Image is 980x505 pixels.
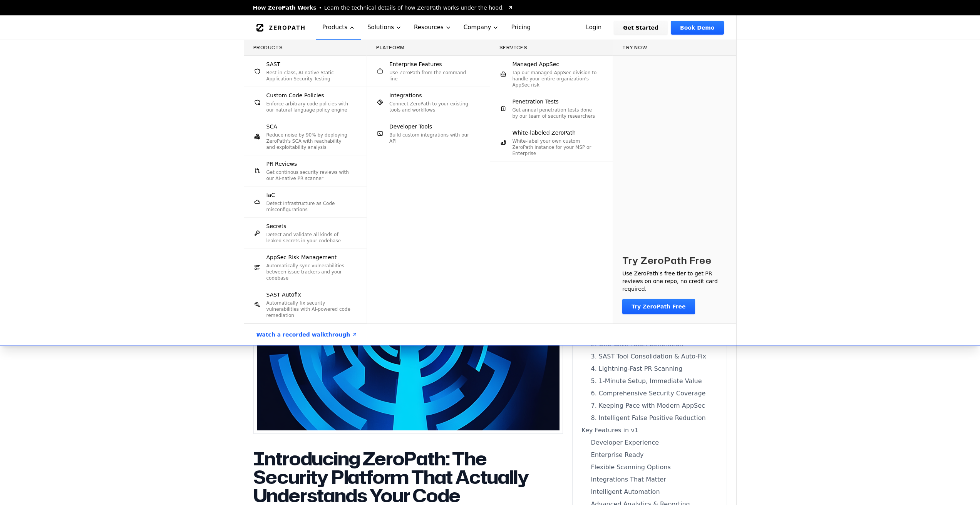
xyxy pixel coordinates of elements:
a: Pricing [505,15,537,40]
a: Developer ToolsBuild custom integrations with our API [367,118,490,149]
p: Connect ZeroPath to your existing tools and workflows [389,101,474,113]
span: Custom Code Policies [266,92,324,99]
a: Flexible Scanning Options [582,463,717,472]
a: 5. 1-Minute Setup, Immediate Value [582,377,717,386]
p: White-label your own custom ZeroPath instance for your MSP or Enterprise [513,138,598,157]
button: Solutions [361,15,408,40]
span: IaC [266,191,275,199]
a: Enterprise FeaturesUse ZeroPath from the command line [367,56,490,87]
a: SCAReduce noise by 90% by deploying ZeroPath's SCA with reachability and exploitability analysis [244,118,367,155]
h1: Introducing ZeroPath: The Security Platform That Actually Understands Your Code [253,449,540,505]
span: Secrets [266,222,286,230]
span: Enterprise Features [389,60,442,68]
span: How ZeroPath Works [253,4,317,12]
a: Watch a recorded walkthrough [247,324,367,345]
h3: Try now [622,45,727,51]
a: IntegrationsConnect ZeroPath to your existing tools and workflows [367,87,490,118]
p: Best-in-class, AI-native Static Application Security Testing [266,70,352,82]
p: Use ZeroPath from the command line [389,70,474,82]
a: 7. Keeping Pace with Modern AppSec [582,401,717,410]
p: Get continous security reviews with our AI-native PR scanner [266,169,352,182]
span: Penetration Tests [513,98,559,105]
a: Intelligent Automation [582,487,717,497]
a: 6. Comprehensive Security Coverage [582,389,717,398]
a: Integrations That Matter [582,475,717,484]
a: Custom Code PoliciesEnforce arbitrary code policies with our natural language policy engine [244,87,367,118]
a: Penetration TestsGet annual penetration tests done by our team of security researchers [490,93,613,124]
button: Resources [408,15,457,40]
span: AppSec Risk Management [266,253,337,261]
a: Managed AppSecTap our managed AppSec division to handle your entire organization's AppSec risk [490,56,613,93]
h3: Try ZeroPath Free [622,254,712,267]
a: SAST AutofixAutomatically fix security vulnerabilities with AI-powered code remediation [244,286,367,323]
span: SCA [266,123,277,130]
a: AppSec Risk ManagementAutomatically sync vulnerabilities between issue trackers and your codebase [244,249,367,286]
span: SAST Autofix [266,291,301,298]
a: Login [577,21,611,35]
a: How ZeroPath WorksLearn the technical details of how ZeroPath works under the hood. [253,4,513,12]
a: Book Demo [671,21,724,35]
h3: Services [499,45,604,51]
a: Enterprise Ready [582,450,717,460]
p: Detect Infrastructure as Code misconfigurations [266,200,352,213]
span: Integrations [389,92,422,99]
button: Products [316,15,361,40]
span: Developer Tools [389,123,432,130]
a: Developer Experience [582,438,717,447]
span: Managed AppSec [513,60,560,68]
a: SASTBest-in-class, AI-native Static Application Security Testing [244,56,367,87]
p: Enforce arbitrary code policies with our natural language policy engine [266,101,352,113]
a: IaCDetect Infrastructure as Code misconfigurations [244,187,367,217]
p: Tap our managed AppSec division to handle your entire organization's AppSec risk [513,70,598,88]
p: Automatically sync vulnerabilities between issue trackers and your codebase [266,263,352,281]
p: Get annual penetration tests done by our team of security researchers [513,107,598,119]
span: SAST [266,60,280,68]
p: Reduce noise by 90% by deploying ZeroPath's SCA with reachability and exploitability analysis [266,132,352,150]
h3: Platform [376,45,481,51]
span: White-labeled ZeroPath [513,129,576,137]
a: Key Features in v1 [582,426,717,435]
a: White-labeled ZeroPathWhite-label your own custom ZeroPath instance for your MSP or Enterprise [490,124,613,161]
a: Try ZeroPath Free [622,299,695,314]
a: Get Started [614,21,668,35]
a: 3. SAST Tool Consolidation & Auto-Fix [582,352,717,361]
a: 4. Lightning-Fast PR Scanning [582,364,717,373]
p: Use ZeroPath's free tier to get PR reviews on one repo, no credit card required. [622,270,727,293]
a: PR ReviewsGet continous security reviews with our AI-native PR scanner [244,155,367,186]
span: Learn the technical details of how ZeroPath works under the hood. [324,4,504,12]
span: PR Reviews [266,160,297,168]
p: Automatically fix security vulnerabilities with AI-powered code remediation [266,300,352,318]
a: 8. Intelligent False Positive Reduction [582,413,717,423]
nav: Global [244,15,737,40]
p: Detect and validate all kinds of leaked secrets in your codebase [266,232,352,244]
h3: Products [253,45,358,51]
button: Company [457,15,505,40]
a: SecretsDetect and validate all kinds of leaked secrets in your codebase [244,218,367,248]
p: Build custom integrations with our API [389,132,474,144]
